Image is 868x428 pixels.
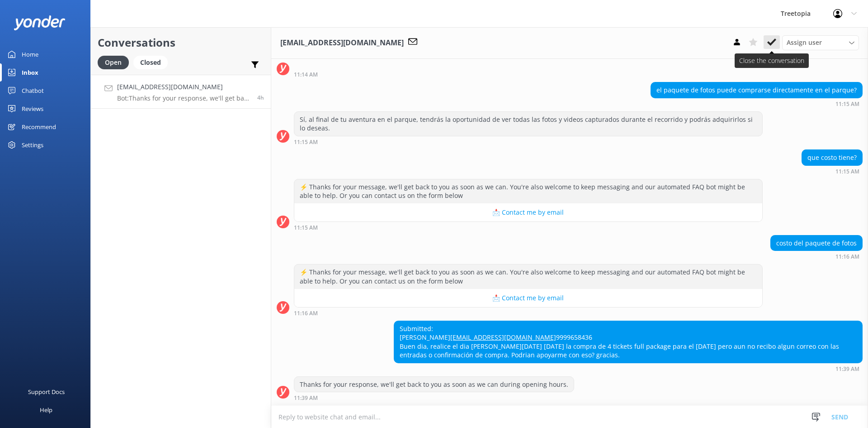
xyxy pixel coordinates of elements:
span: Assign user [787,38,822,48]
div: Aug 23 2025 11:14am (UTC -06:00) America/Mexico_City [294,71,599,77]
div: Thanks for your response, we'll get back to you as soon as we can during opening hours. [294,377,574,392]
div: Inbox [22,63,38,82]
strong: 11:15 AM [835,169,859,174]
div: Recommend [22,118,56,136]
div: Settings [22,136,43,154]
div: Aug 23 2025 11:16am (UTC -06:00) America/Mexico_City [294,310,763,316]
strong: 11:15 AM [835,101,859,107]
div: Sí, al final de tu aventura en el parque, tendrás la oportunidad de ver todas las fotos y videos ... [294,112,762,136]
div: Home [22,45,38,63]
h4: [EMAIL_ADDRESS][DOMAIN_NAME] [117,82,250,92]
div: Aug 23 2025 11:15am (UTC -06:00) America/Mexico_City [651,101,863,107]
div: Assign User [782,35,859,50]
div: Closed [133,56,168,69]
div: Aug 23 2025 11:39am (UTC -06:00) America/Mexico_City [294,394,574,401]
div: ⚡ Thanks for your message, we'll get back to you as soon as we can. You're also welcome to keep m... [294,179,762,203]
span: Aug 23 2025 11:39am (UTC -06:00) America/Mexico_City [257,94,264,101]
p: Bot: Thanks for your response, we'll get back to you as soon as we can during opening hours. [117,94,250,102]
div: Aug 23 2025 11:16am (UTC -06:00) America/Mexico_City [770,253,863,260]
h3: [EMAIL_ADDRESS][DOMAIN_NAME] [280,37,404,49]
div: Help [40,401,52,419]
div: Aug 23 2025 11:15am (UTC -06:00) America/Mexico_City [294,139,763,145]
strong: 11:14 AM [294,72,318,77]
h2: Conversations [98,34,264,51]
div: Support Docs [28,383,65,401]
a: Closed [133,57,172,67]
img: yonder-white-logo.png [14,15,66,30]
strong: 11:16 AM [294,311,318,316]
div: Submitted: [PERSON_NAME] 9999658436 Buen dia, realice el dia [PERSON_NAME][DATE] [DATE] la compra... [394,321,862,363]
div: el paquete de fotos puede comprarse directamente en el parque? [651,82,862,98]
strong: 11:15 AM [294,225,318,231]
button: 📩 Contact me by email [294,203,762,221]
button: 📩 Contact me by email [294,289,762,307]
strong: 11:16 AM [835,254,859,260]
div: Reviews [22,100,43,118]
strong: 11:39 AM [835,366,859,372]
a: [EMAIL_ADDRESS][DOMAIN_NAME] [450,333,556,341]
div: costo del paquete de fotos [771,236,862,251]
strong: 11:15 AM [294,139,318,145]
a: Open [98,57,133,67]
div: Aug 23 2025 11:15am (UTC -06:00) America/Mexico_City [802,168,863,174]
div: Chatbot [22,82,44,100]
div: Open [98,56,129,69]
div: Aug 23 2025 11:15am (UTC -06:00) America/Mexico_City [294,224,763,231]
a: [EMAIL_ADDRESS][DOMAIN_NAME]Bot:Thanks for your response, we'll get back to you as soon as we can... [91,75,271,109]
div: Aug 23 2025 11:39am (UTC -06:00) America/Mexico_City [394,365,863,372]
div: ⚡ Thanks for your message, we'll get back to you as soon as we can. You're also welcome to keep m... [294,264,762,289]
div: que costo tiene? [802,150,862,165]
strong: 11:39 AM [294,395,318,401]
